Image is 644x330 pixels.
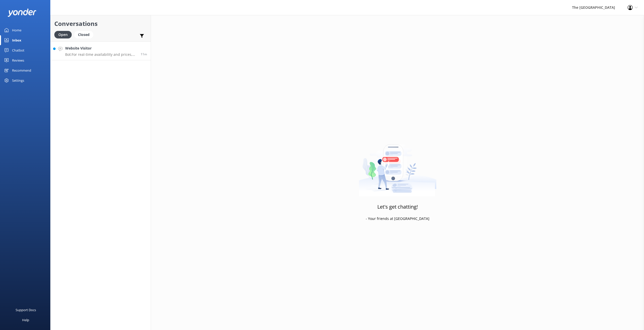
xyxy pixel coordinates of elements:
[8,9,36,17] img: yonder-white-logo.png
[12,55,24,65] div: Reviews
[54,31,72,38] div: Open
[366,216,429,221] p: - Your friends at [GEOGRAPHIC_DATA]
[141,52,147,56] span: Oct 12 2025 08:03am (UTC -10:00) Pacific/Honolulu
[12,45,24,55] div: Chatbot
[12,65,31,75] div: Recommend
[51,41,151,60] a: Website VisitorBot:For real-time availability and prices, please visit [URL][DOMAIN_NAME].11m
[74,32,96,37] a: Closed
[65,45,137,51] h4: Website Visitor
[359,134,436,197] img: artwork of a man stealing a conversation from at giant smartphone
[65,52,137,57] p: Bot: For real-time availability and prices, please visit [URL][DOMAIN_NAME].
[12,25,21,35] div: Home
[54,19,147,28] h2: Conversations
[74,31,93,38] div: Closed
[54,32,74,37] a: Open
[22,315,29,325] div: Help
[12,75,24,85] div: Settings
[377,203,418,211] h3: Let's get chatting!
[12,35,21,45] div: Inbox
[16,305,36,315] div: Support Docs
